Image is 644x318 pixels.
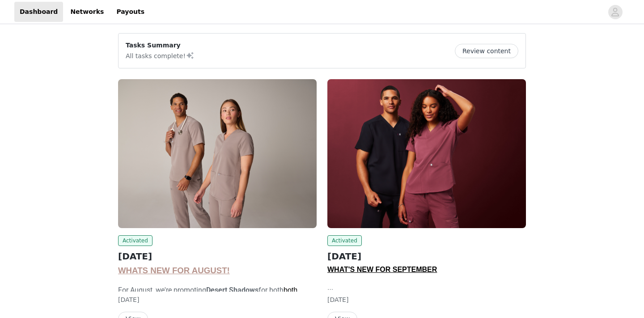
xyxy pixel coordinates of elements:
p: Tasks Summary [126,41,195,50]
span: [DATE] [327,296,348,303]
a: Networks [65,2,109,22]
span: For August, we're promoting for both [118,286,297,305]
a: Dashboard [14,2,63,22]
img: Fabletics Scrubs [118,79,317,228]
span: WHAT'S NEW FOR SEPTEMBER [327,266,437,273]
h2: [DATE] [118,250,317,263]
span: WHATS NEW FOR AUGUST! [118,266,230,275]
span: Activated [327,235,362,246]
h2: [DATE] [327,250,526,263]
span: Activated [118,235,153,246]
p: All tasks complete! [126,50,195,61]
div: avatar [611,5,619,19]
strong: Desert Shadows [206,286,258,294]
a: Payouts [111,2,150,22]
img: Fabletics Scrubs [327,79,526,228]
span: [DATE] [118,296,139,303]
button: Review content [455,44,518,58]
